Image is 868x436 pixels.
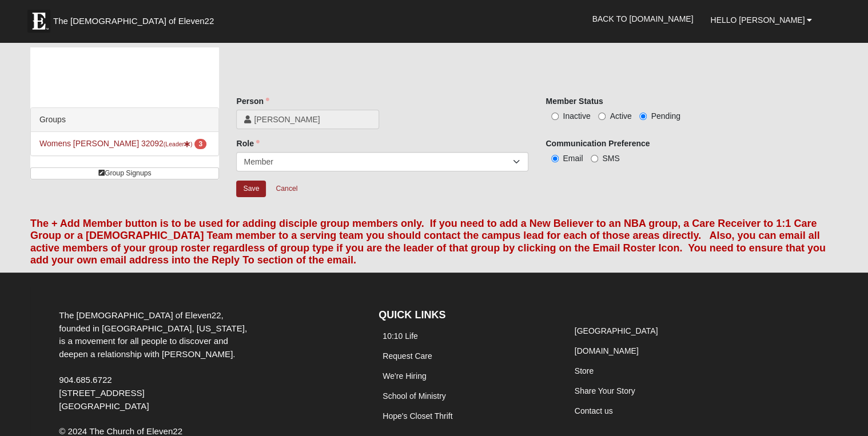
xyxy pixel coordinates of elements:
[598,113,606,120] input: Active
[22,4,250,33] a: The [DEMOGRAPHIC_DATA] of Eleven22
[563,111,590,121] span: Inactive
[50,309,264,413] div: The [DEMOGRAPHIC_DATA] of Eleven22, founded in [GEOGRAPHIC_DATA], [US_STATE], is a movement for a...
[551,113,559,120] input: Inactive
[575,326,658,335] a: [GEOGRAPHIC_DATA]
[383,331,418,341] a: 10:10 Life
[236,181,266,197] input: Alt+s
[583,5,702,33] a: Back to [DOMAIN_NAME]
[383,351,432,361] a: Request Care
[563,154,583,163] span: Email
[651,111,680,121] span: Pending
[379,309,553,322] h4: QUICK LINKS
[575,366,594,375] a: Store
[27,10,50,33] img: Eleven22 logo
[39,139,206,148] a: Womens [PERSON_NAME] 32092(Leader) 3
[610,111,631,121] span: Active
[53,15,214,27] span: The [DEMOGRAPHIC_DATA] of Eleven22
[254,114,372,125] span: [PERSON_NAME]
[383,391,445,401] a: School of Ministry
[546,138,650,149] label: Communication Preference
[194,139,206,149] span: number of pending members
[59,401,149,411] span: [GEOGRAPHIC_DATA]
[575,346,639,355] a: [DOMAIN_NAME]
[551,155,559,162] input: Email
[575,386,635,395] a: Share Your Story
[30,167,220,179] a: Group Signups
[31,108,219,132] div: Groups
[702,6,821,34] a: Hello [PERSON_NAME]
[710,15,805,25] span: Hello [PERSON_NAME]
[30,218,826,266] font: The + Add Member button is to be used for adding disciple group members only. If you need to add ...
[546,95,603,107] label: Member Status
[575,406,613,415] a: Contact us
[591,155,598,162] input: SMS
[383,371,426,381] a: We're Hiring
[639,113,647,120] input: Pending
[383,411,452,421] a: Hope's Closet Thrift
[236,138,259,149] label: Role
[268,180,305,198] a: Cancel
[602,154,619,163] span: SMS
[164,141,193,147] small: (Leader )
[236,95,269,107] label: Person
